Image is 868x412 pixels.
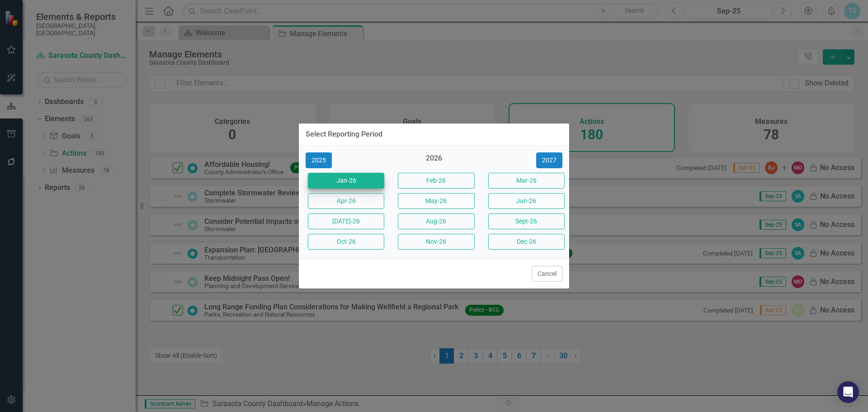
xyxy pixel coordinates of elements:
[398,173,474,189] button: Feb-26
[488,193,565,209] button: Jun-26
[398,234,474,250] button: Nov-26
[306,130,382,138] div: Select Reporting Period
[837,381,859,403] div: Open Intercom Messenger
[488,173,565,189] button: Mar-26
[398,213,474,229] button: Aug-26
[308,213,384,229] button: [DATE]-26
[308,193,384,209] button: Apr-26
[306,152,332,168] button: 2025
[536,152,562,168] button: 2027
[308,234,384,250] button: Oct-26
[398,193,474,209] button: May-26
[488,213,565,229] button: Sept-26
[396,153,472,168] div: 2026
[532,266,562,282] button: Cancel
[488,234,565,250] button: Dec-26
[308,173,384,189] button: Jan-26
